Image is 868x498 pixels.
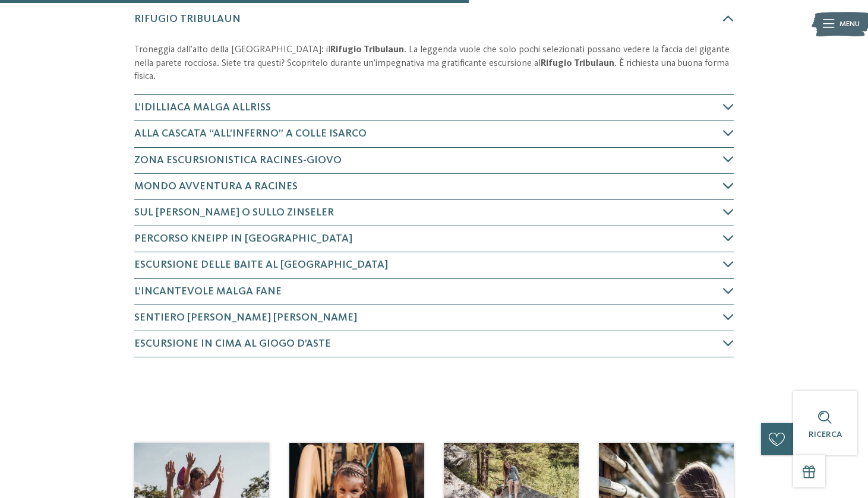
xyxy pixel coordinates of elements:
span: Zona escursionistica Racines-Giovo [134,155,342,166]
span: Alla Cascata “All’Inferno” a Colle Isarco [134,128,367,139]
span: L’incantevole Malga Fane [134,286,282,297]
span: Ricerca [809,430,842,439]
span: Mondo avventura a Racines [134,181,298,192]
strong: Rifugio Tribulaun [541,59,614,68]
span: L’idilliaca Malga Allriss [134,102,271,113]
span: Percorso Kneipp in [GEOGRAPHIC_DATA] [134,233,352,244]
p: Troneggia dall’alto della [GEOGRAPHIC_DATA]: il . La leggenda vuole che solo pochi selezionati po... [134,43,734,84]
strong: Rifugio Tribulaun [330,45,404,55]
span: Escursione delle baite al [GEOGRAPHIC_DATA] [134,259,388,270]
span: Sul [PERSON_NAME] o sullo Zinseler [134,207,334,218]
span: Sentiero [PERSON_NAME] [PERSON_NAME] [134,312,357,323]
span: Rifugio Tribulaun [134,14,241,24]
span: Escursione in cima al Giogo d’Aste [134,338,331,349]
